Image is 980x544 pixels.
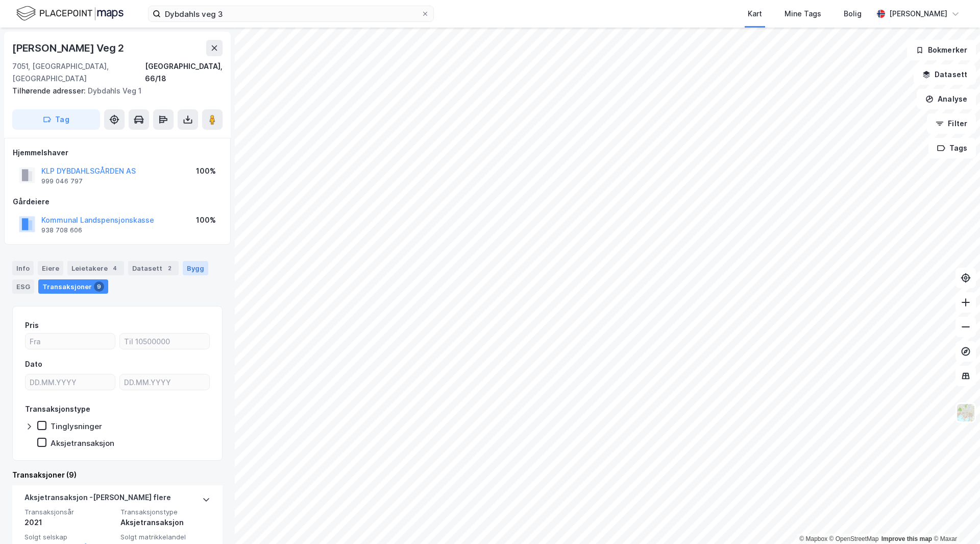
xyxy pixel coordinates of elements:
[25,319,39,332] div: Pris
[145,60,223,85] div: [GEOGRAPHIC_DATA], 66/18
[907,40,976,60] button: Bokmerker
[889,8,947,20] div: [PERSON_NAME]
[24,508,114,516] span: Transaksjonsår
[12,109,100,130] button: Tag
[183,261,208,275] div: Bygg
[24,491,171,508] div: Aksjetransaksjon - [PERSON_NAME] flere
[120,334,209,349] input: Til 10500000
[16,5,124,22] img: logo.f888ab2527a4732fd821a326f86c7f29.svg
[785,8,821,20] div: Mine Tags
[12,469,223,481] div: Transaksjoner (9)
[94,281,104,292] div: 9
[51,438,114,448] div: Aksjetransaksjon
[12,40,126,56] div: [PERSON_NAME] Veg 2
[929,495,980,544] iframe: Chat Widget
[120,516,210,529] div: Aksjetransaksjon
[120,533,210,541] span: Solgt matrikkelandel
[799,535,827,542] a: Mapbox
[829,535,879,542] a: OpenStreetMap
[13,196,222,208] div: Gårdeiere
[67,261,124,275] div: Leietakere
[51,421,102,431] div: Tinglysninger
[196,214,216,226] div: 100%
[12,60,145,85] div: 7051, [GEOGRAPHIC_DATA], [GEOGRAPHIC_DATA]
[844,8,862,20] div: Bolig
[24,533,114,541] span: Solgt selskap
[12,86,88,95] span: Tilhørende adresser:
[928,138,976,158] button: Tags
[41,177,83,185] div: 999 046 797
[120,374,209,390] input: DD.MM.YYYY
[25,403,90,415] div: Transaksjonstype
[12,279,34,294] div: ESG
[24,516,114,529] div: 2021
[26,374,115,390] input: DD.MM.YYYY
[161,6,421,21] input: Søk på adresse, matrikkel, gårdeiere, leietakere eller personer
[38,261,63,275] div: Eiere
[13,147,222,159] div: Hjemmelshaver
[956,403,975,422] img: Z
[12,85,214,97] div: Dybdahls Veg 1
[128,261,179,275] div: Datasett
[748,8,762,20] div: Kart
[41,226,82,234] div: 938 708 606
[110,263,120,273] div: 4
[927,113,976,134] button: Filter
[881,535,932,542] a: Improve this map
[917,89,976,109] button: Analyse
[25,358,42,370] div: Dato
[164,263,175,273] div: 2
[26,334,115,349] input: Fra
[196,165,216,177] div: 100%
[38,279,108,294] div: Transaksjoner
[914,64,976,85] button: Datasett
[12,261,34,275] div: Info
[120,508,210,516] span: Transaksjonstype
